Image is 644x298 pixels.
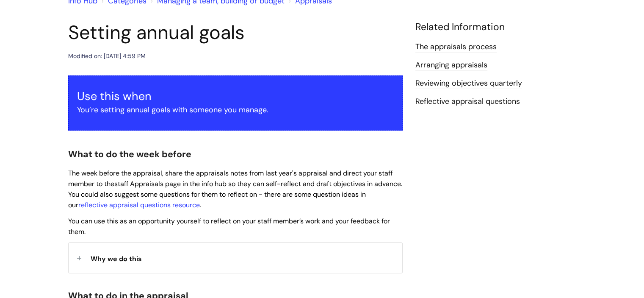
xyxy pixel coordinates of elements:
h4: Related Information [415,21,576,33]
a: staff Appraisals page [114,179,181,188]
p: You’re setting annual goals with someone you manage. [77,103,394,117]
a: Reflective appraisal questions [415,96,520,107]
span: What to do the week before [68,148,191,160]
div: Modified on: [DATE] 4:59 PM [68,51,146,61]
h3: Use this when [77,89,394,103]
a: The appraisals process [415,42,497,53]
h1: Setting annual goals [68,21,403,44]
a: Arranging appraisals [415,60,487,71]
span: The week before the appraisal, share the appraisals notes from last year's appraisal and direct y... [68,169,402,209]
a: Reviewing objectives quarterly [415,78,522,89]
span: Why we do this [91,254,142,263]
a: reflective appraisal questions resource [78,201,200,209]
span: You can use this as an opportunity yourself to reflect on your staff member’s work and your feedb... [68,217,390,236]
